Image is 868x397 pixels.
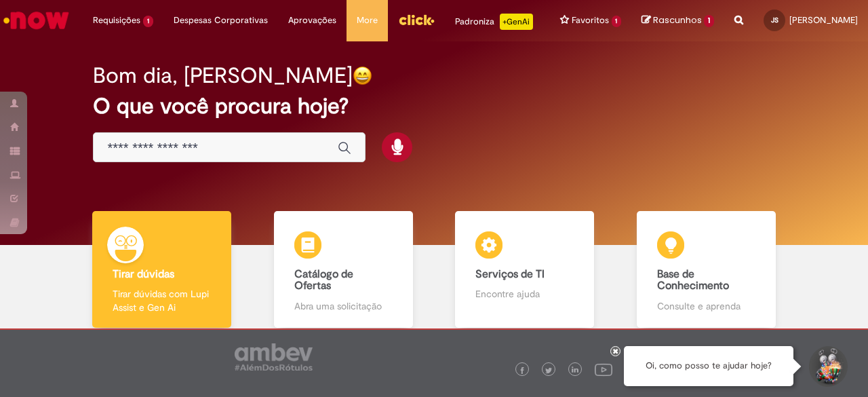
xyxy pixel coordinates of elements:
button: Iniciar Conversa de Suporte [807,346,848,387]
p: +GenAi [500,14,533,30]
img: logo_footer_linkedin.png [572,366,578,375]
span: Favoritos [572,14,609,27]
b: Serviços de TI [475,267,545,281]
p: Abra uma solicitação [294,299,393,313]
b: Catálogo de Ofertas [294,267,353,293]
img: logo_footer_ambev_rotulo_gray.png [235,343,313,371]
a: Tirar dúvidas Tirar dúvidas com Lupi Assist e Gen Ai [71,211,253,328]
img: ServiceNow [1,7,71,34]
span: 1 [612,16,622,27]
p: Consulte e aprenda [657,299,755,313]
span: Rascunhos [653,14,702,26]
img: logo_footer_youtube.png [595,360,612,378]
span: Requisições [93,14,140,27]
span: Despesas Corporativas [174,14,268,27]
span: Aprovações [288,14,336,27]
p: Tirar dúvidas com Lupi Assist e Gen Ai [113,287,211,314]
h2: O que você procura hoje? [93,94,774,118]
a: Rascunhos [642,14,714,27]
img: click_logo_yellow_360x200.png [398,10,435,30]
h2: Bom dia, [PERSON_NAME] [93,64,353,88]
div: Padroniza [455,14,533,30]
span: JS [771,16,778,24]
b: Base de Conhecimento [657,267,729,293]
img: logo_footer_facebook.png [519,367,526,374]
p: Encontre ajuda [475,287,574,301]
span: 1 [143,16,153,27]
span: [PERSON_NAME] [789,14,858,26]
span: 1 [704,15,714,27]
a: Serviços de TI Encontre ajuda [434,211,616,328]
a: Catálogo de Ofertas Abra uma solicitação [253,211,435,328]
div: Oi, como posso te ajudar hoje? [624,346,793,386]
a: Base de Conhecimento Consulte e aprenda [616,211,797,328]
img: logo_footer_twitter.png [545,367,552,374]
img: happy-face.png [353,66,372,86]
span: More [357,14,378,27]
b: Tirar dúvidas [113,267,174,281]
